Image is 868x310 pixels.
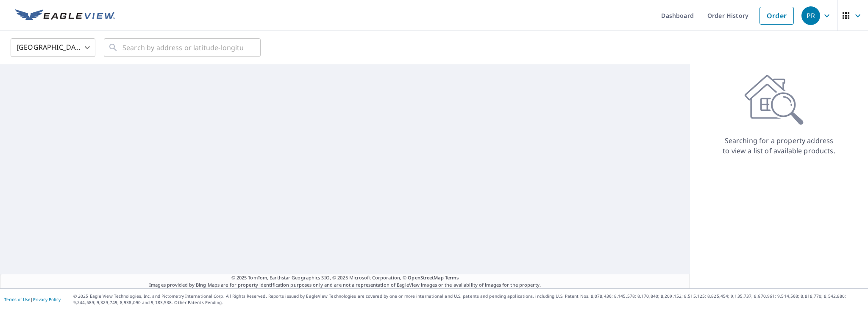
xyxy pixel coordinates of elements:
input: Search by address or latitude-longitude [122,36,243,59]
p: Searching for a property address to view a list of available products. [722,135,836,156]
a: Privacy Policy [33,296,61,302]
p: | [4,297,61,302]
span: © 2025 TomTom, Earthstar Geographics SIO, © 2025 Microsoft Corporation, © [231,274,459,282]
div: [GEOGRAPHIC_DATA] [11,36,95,59]
a: OpenStreetMap [408,274,443,281]
div: PR [801,6,820,25]
a: Terms of Use [4,296,31,302]
a: Order [759,7,794,25]
p: © 2025 Eagle View Technologies, Inc. and Pictometry International Corp. All Rights Reserved. Repo... [73,293,864,306]
a: Terms [445,274,459,281]
img: EV Logo [15,9,115,22]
